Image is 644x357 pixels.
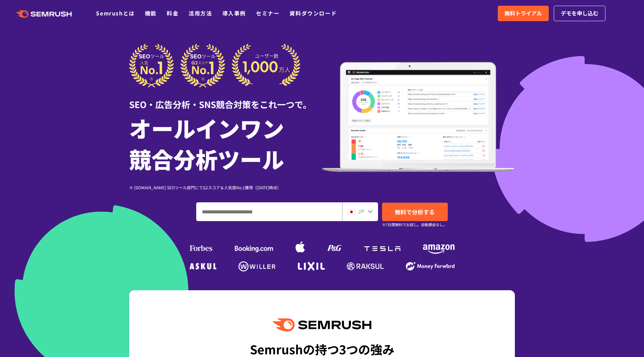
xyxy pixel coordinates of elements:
[289,9,337,17] a: 資料ダウンロード
[395,208,435,216] span: 無料で分析する
[129,112,322,174] h1: オールインワン 競合分析ツール
[256,9,279,17] a: セミナー
[189,9,212,17] a: 活用方法
[129,184,322,191] div: ※ [DOMAIN_NAME] SEOツール部門にてG2スコア＆人気度No.1獲得（[DATE]時点）
[382,203,448,221] a: 無料で分析する
[358,207,364,215] span: JP
[498,6,549,21] a: 無料トライアル
[504,9,542,18] span: 無料トライアル
[382,221,447,228] small: ※7日間無料でお試し。自動課金なし。
[129,88,322,111] div: SEO・広告分析・SNS競合対策をこれ一つで。
[561,9,598,18] span: デモを申し込む
[96,9,135,17] a: Semrushとは
[554,6,605,21] a: デモを申し込む
[167,9,178,17] a: 料金
[145,9,157,17] a: 機能
[273,318,371,331] img: Semrush
[222,9,246,17] a: 導入事例
[197,203,342,221] input: ドメイン、キーワードまたはURLを入力してください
